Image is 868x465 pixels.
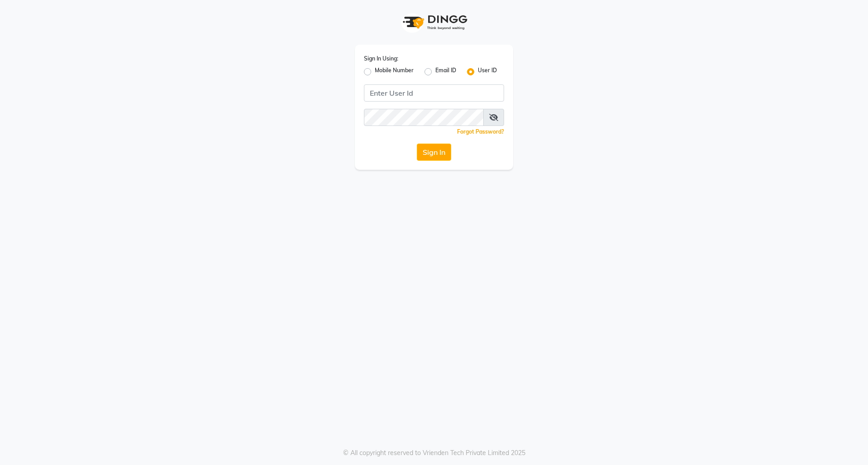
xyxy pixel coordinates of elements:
a: Forgot Password? [457,128,504,135]
button: Sign In [417,144,451,161]
img: logo1.svg [398,9,470,36]
label: Sign In Using: [364,55,398,63]
input: Username [364,109,484,126]
input: Username [364,84,504,102]
label: Email ID [435,66,456,77]
label: Mobile Number [375,66,414,77]
label: User ID [478,66,497,77]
